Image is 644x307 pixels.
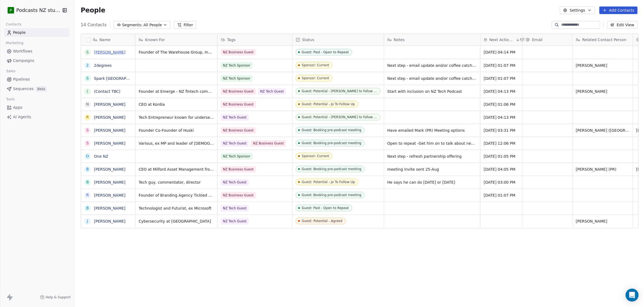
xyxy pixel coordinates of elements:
div: Sponsor: Current [302,76,329,80]
span: Pipelines [13,77,30,82]
span: Founder at Emerge - NZ fintech company that Gorilla uses, with offices near [GEOGRAPHIC_DATA] [139,89,214,94]
a: [PERSON_NAME] [94,115,125,120]
span: NZ Business Guest [221,101,256,108]
span: FJT [520,38,525,42]
span: He says he can do [DATE] or [DATE] [387,180,477,185]
span: NZ Business Guest [251,140,286,147]
span: Tools [4,95,17,103]
div: Guest: Potential - Agreed [302,219,343,223]
a: [PERSON_NAME] [94,102,125,107]
span: Various, ex MP and leader of [DEMOGRAPHIC_DATA], CEO of Auckland Business Chamber [139,141,214,146]
div: Open Intercom Messenger [626,289,639,302]
div: S [86,140,89,146]
span: People [13,30,26,35]
div: Guest: Booking pre-podcast meeting [302,193,361,197]
div: R [86,192,89,198]
span: NZ Tech Sponsor [221,75,252,82]
div: grid [81,46,135,291]
span: [DATE] 01:05 PM [484,154,519,159]
a: [PERSON_NAME] [94,193,125,197]
span: [DATE] 01:07 PM [484,63,519,68]
span: NZ Tech Guest [221,218,249,225]
span: Contacts [4,20,24,28]
a: Pipelines [4,75,70,84]
a: Help & Support [40,295,70,299]
a: [PERSON_NAME] [94,128,125,133]
a: [PERSON_NAME] [94,219,125,223]
span: NZ Tech Guest [221,114,249,121]
span: Known For [145,37,165,42]
span: Notes [394,37,405,42]
span: NZ Tech Guest [221,205,249,212]
div: ( [87,88,88,94]
span: Have emailed Mark (PR) Meeting options [387,128,477,133]
span: Founder of Branding Agency Tickled pink [139,193,214,198]
a: [PERSON_NAME] [94,141,125,146]
button: Filter [174,21,196,29]
div: Sponsor: Current [302,154,329,158]
span: NZ Tech Sponsor [221,62,252,69]
div: Guest: Past - Open to Repeat [302,50,349,54]
div: Guest: Booking pre-podcast meeting [302,141,361,145]
span: Name [99,37,110,42]
span: [DATE] 01:07 PM [484,193,519,198]
span: [DATE] 04:13 PM [484,89,519,94]
button: PPodcasts NZ studio [6,6,58,15]
span: NZ Tech Guest [221,140,249,147]
span: Apps [13,105,22,110]
div: S [86,127,89,133]
a: People [4,28,70,37]
span: Next step - email update and/or coffee catchup [387,76,477,81]
div: Guest: Potential - [PERSON_NAME] to follow up [302,89,377,93]
span: Status [302,37,314,42]
span: [PERSON_NAME] [576,63,629,68]
span: Help & Support [45,295,70,299]
span: [DATE] 03:31 PM [484,128,519,133]
span: CEO at Kordia [139,102,214,107]
div: Guest: Potential - Jo To Follow Up [302,180,355,184]
a: AI Agents [4,113,70,121]
span: NZ Tech Sponsor [221,153,252,160]
div: R [86,114,89,120]
div: B [86,179,89,185]
span: Tags [227,37,236,42]
span: Segments: [122,22,142,28]
a: (Contact TBC) [94,89,121,94]
span: CEO at Milford Asset Management from [DATE] [139,167,214,172]
a: [PERSON_NAME] [94,206,125,210]
div: S [86,49,89,55]
a: Campaigns [4,56,70,65]
span: Sequences [13,86,34,92]
span: [PERSON_NAME] (PR) [576,167,629,172]
div: Related Contact Person [573,34,633,45]
span: NZ Business Guest [221,49,256,55]
span: NZ Tech Guest [221,179,249,186]
button: Settings [560,6,595,14]
span: Podcasts NZ studio [16,7,60,14]
div: O [86,153,89,159]
div: 2 [86,62,89,68]
span: NZ Business Guest [221,192,256,199]
span: AI Agents [13,114,31,120]
span: Next Action Due [489,37,515,42]
span: [DATE] 04:14 PM [484,49,519,55]
div: Notes [384,34,480,45]
span: NZ Business Guest [221,127,256,134]
span: 14 Contacts [81,22,107,28]
span: [DATE] 04:13 PM [484,115,519,120]
a: [PERSON_NAME] [94,167,125,171]
a: Spark [GEOGRAPHIC_DATA] [94,76,146,81]
a: 2degrees [94,63,112,68]
span: NZ Business Guest [221,88,256,95]
span: [PERSON_NAME] ([GEOGRAPHIC_DATA]) [576,128,629,133]
div: Guest: Booking pre-podcast meeting [302,167,361,171]
div: Email [522,34,572,45]
div: Next Action DueFJT [480,34,522,45]
button: Edit View [607,21,638,29]
span: People [81,6,105,14]
div: N [86,101,89,107]
div: B [86,166,89,172]
span: [DATE] 03:00 PM [484,180,519,185]
div: B [86,205,89,211]
span: Beta [36,86,47,92]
